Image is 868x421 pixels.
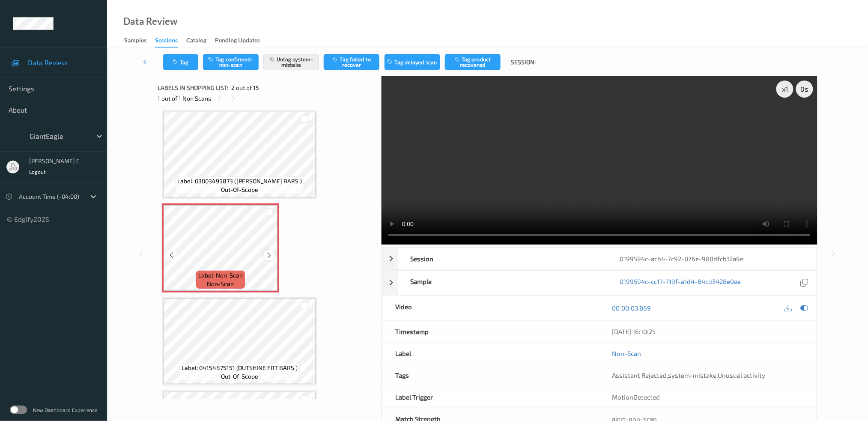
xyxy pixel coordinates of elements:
[324,54,379,70] button: Tag failed to recover
[382,386,600,408] div: Label Trigger
[155,35,186,48] a: Sessions
[620,277,741,289] a: 0199594c-cc17-719f-a1d4-84cd3428e0ae
[123,17,177,26] div: Data Review
[398,248,607,269] div: Session
[398,271,607,295] div: Sample
[198,271,243,280] span: Label: Non-Scan
[382,343,600,364] div: Label
[207,280,234,288] span: non-scan
[158,84,228,92] span: Labels in shopping list:
[215,35,268,47] a: Pending Updates
[155,36,178,48] div: Sessions
[612,349,641,358] a: Non-Scan
[215,36,260,47] div: Pending Updates
[612,371,766,379] span: , ,
[607,248,817,269] div: 0199594c-acb4-7c92-876e-988dfcb12a9e
[203,54,259,70] button: Tag confirmed-non-scan
[382,364,600,386] div: Tags
[158,93,376,104] div: 1 out of 1 Non Scans
[382,321,600,342] div: Timestamp
[221,185,258,194] span: out-of-scope
[385,54,440,70] button: Tag delayed scan
[163,54,198,70] button: Tag
[221,372,258,381] span: out-of-scope
[612,304,651,312] a: 00:00:03.869
[186,36,206,47] div: Catalog
[718,371,766,379] span: Unusual activity
[382,296,600,320] div: Video
[177,177,302,185] span: Label: 03003495873 ([PERSON_NAME] BARS )
[600,386,817,408] div: MotionDetected
[382,270,817,296] div: Sample0199594c-cc17-719f-a1d4-84cd3428e0ae
[124,35,155,47] a: Samples
[186,35,215,47] a: Catalog
[445,54,501,70] button: Tag product recovered
[124,36,146,47] div: Samples
[796,81,813,98] div: 0 s
[263,54,319,70] button: Untag system-mistake
[382,248,817,270] div: Session0199594c-acb4-7c92-876e-988dfcb12a9e
[776,81,793,98] div: x 1
[668,371,717,379] span: system-mistake
[182,364,298,372] span: Label: 04154875151 (OUTSHINE FRT BARS )
[612,371,667,379] span: Assistant Rejected
[231,84,259,92] span: 2 out of 15
[612,327,804,336] div: [DATE] 16:10:25
[511,58,536,66] span: Session:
